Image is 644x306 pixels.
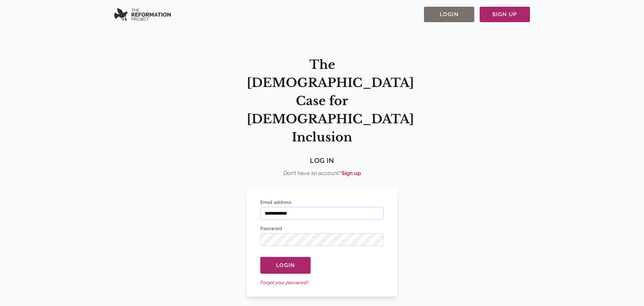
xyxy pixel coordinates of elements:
button: Sign Up [480,7,530,22]
span: Login [276,261,295,269]
img: Serverless SaaS Boilerplate [114,8,171,21]
span: Login [440,10,459,18]
button: Login [260,257,311,274]
p: Don't have an account? [247,169,397,177]
label: Password [260,225,384,232]
a: Forgot your password? [260,280,309,285]
h4: Log In [247,155,397,167]
h1: The [DEMOGRAPHIC_DATA] Case for [DEMOGRAPHIC_DATA] Inclusion [247,56,397,146]
a: Sign up [341,170,361,176]
span: Sign Up [492,10,517,18]
label: Email address [260,199,384,206]
button: Login [424,7,474,22]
